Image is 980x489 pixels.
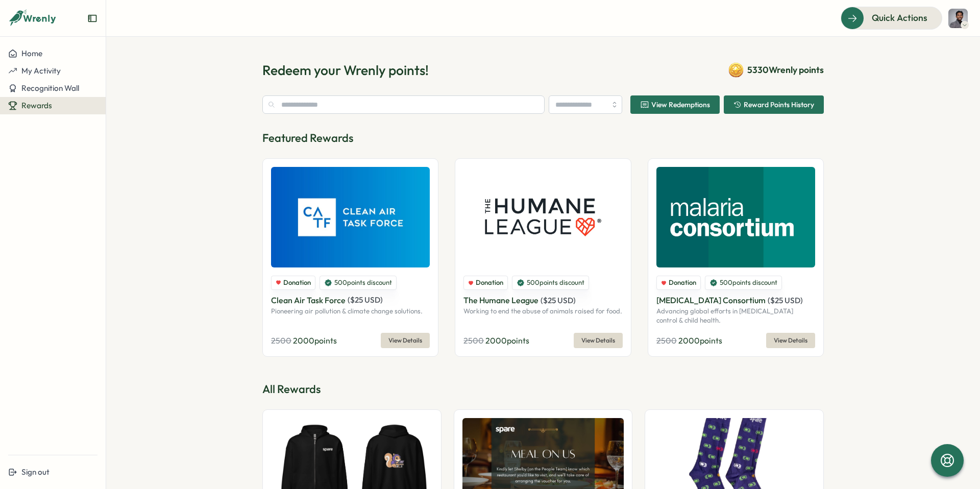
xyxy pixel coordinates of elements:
[21,83,79,93] span: Recognition Wall
[348,295,383,305] span: ( $ 25 USD )
[21,66,61,76] span: My Activity
[651,101,710,108] span: View Redemptions
[271,167,430,267] img: Clean Air Task Force
[656,307,815,325] p: Advancing global efforts in [MEDICAL_DATA] control & child health.
[262,61,429,79] h1: Redeem your Wrenly points!
[630,95,720,114] button: View Redemptions
[656,167,815,267] img: Malaria Consortium
[656,335,677,346] span: 2500
[262,130,824,146] p: Featured Rewards
[271,335,291,346] span: 2500
[656,294,766,307] p: [MEDICAL_DATA] Consortium
[768,296,803,305] span: ( $ 25 USD )
[388,333,422,348] span: View Details
[705,276,782,290] div: 500 points discount
[271,307,430,316] p: Pioneering air pollution & climate change solutions.
[948,9,968,28] img: Vishal Reddy
[262,381,824,397] p: All Rewards
[485,335,529,346] span: 2000 points
[678,335,722,346] span: 2000 points
[774,333,807,348] span: View Details
[21,101,52,110] span: Rewards
[581,333,615,348] span: View Details
[766,333,815,348] button: View Details
[476,278,503,287] span: Donation
[841,7,942,29] button: Quick Actions
[283,278,311,287] span: Donation
[320,276,397,290] div: 500 points discount
[574,333,623,348] button: View Details
[744,101,814,108] span: Reward Points History
[293,335,337,346] span: 2000 points
[872,11,927,25] span: Quick Actions
[21,48,42,58] span: Home
[87,13,97,23] button: Expand sidebar
[463,167,622,267] img: The Humane League
[463,307,622,316] p: Working to end the abuse of animals raised for food.
[21,467,50,477] span: Sign out
[463,294,538,307] p: The Humane League
[381,333,430,348] button: View Details
[512,276,589,290] div: 500 points discount
[747,63,824,77] span: 5330 Wrenly points
[463,335,484,346] span: 2500
[541,296,576,305] span: ( $ 25 USD )
[669,278,696,287] span: Donation
[724,95,824,114] button: Reward Points History
[271,294,346,307] p: Clean Air Task Force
